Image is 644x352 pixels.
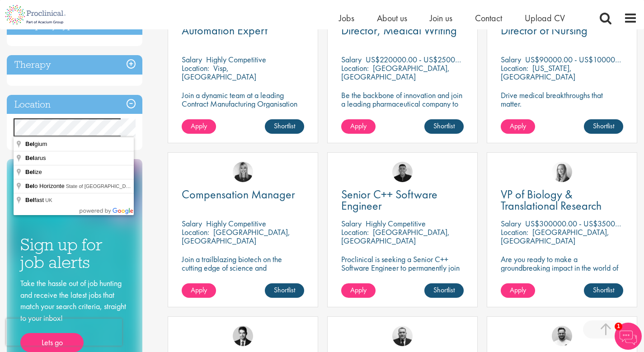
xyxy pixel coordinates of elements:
[501,218,521,229] span: Salary
[377,12,407,24] a: About us
[182,283,216,298] a: Apply
[501,227,528,237] span: Location:
[265,283,304,298] a: Shortlist
[25,155,47,161] span: arus
[510,285,526,295] span: Apply
[430,12,452,24] a: Join us
[45,197,52,203] span: UK
[501,54,521,65] span: Salary
[233,326,253,346] img: Thomas Wenig
[584,119,623,134] a: Shortlist
[501,63,575,82] p: [US_STATE], [GEOGRAPHIC_DATA]
[552,162,572,182] img: Sofia Amark
[501,63,528,73] span: Location:
[341,187,437,213] span: Senior C++ Software Engineer
[182,189,304,200] a: Compensation Manager
[392,326,413,346] img: Jakub Hanas
[7,55,142,75] h3: Therapy
[366,218,426,229] p: Highly Competitive
[341,283,376,298] a: Apply
[424,283,464,298] a: Shortlist
[182,63,256,82] p: Visp, [GEOGRAPHIC_DATA]
[341,54,362,65] span: Salary
[182,218,202,229] span: Salary
[341,255,464,289] p: Proclinical is seeking a Senior C++ Software Engineer to permanently join their dynamic team in [...
[501,283,535,298] a: Apply
[525,12,565,24] a: Upload CV
[206,54,266,65] p: Highly Competitive
[265,119,304,134] a: Shortlist
[501,91,623,108] p: Drive medical breakthroughs that matter.
[20,236,129,271] h3: Sign up for job alerts
[392,162,413,182] img: Christian Andersen
[501,23,588,38] span: Director of Nursing
[182,227,290,246] p: [GEOGRAPHIC_DATA], [GEOGRAPHIC_DATA]
[25,141,34,147] span: Bel
[182,54,202,65] span: Salary
[7,95,142,114] h3: Location
[25,141,48,147] span: gium
[182,227,209,237] span: Location:
[501,227,609,246] p: [GEOGRAPHIC_DATA], [GEOGRAPHIC_DATA]
[25,197,45,203] span: fast
[182,255,304,281] p: Join a trailblazing biotech on the cutting edge of science and technology.
[206,218,266,229] p: Highly Competitive
[350,285,367,295] span: Apply
[341,189,464,211] a: Senior C++ Software Engineer
[339,12,354,24] a: Jobs
[341,91,464,125] p: Be the backbone of innovation and join a leading pharmaceutical company to help keep life-changin...
[182,91,304,134] p: Join a dynamic team at a leading Contract Manufacturing Organisation (CMO) and contribute to grou...
[475,12,502,24] a: Contact
[350,121,367,131] span: Apply
[182,25,304,36] a: Automation Expert
[6,319,122,346] iframe: reCAPTCHA
[424,119,464,134] a: Shortlist
[501,255,623,298] p: Are you ready to make a groundbreaking impact in the world of biotechnology? Join a growing compa...
[366,54,509,65] p: US$220000.00 - US$250000.00 per annum
[501,119,535,134] a: Apply
[584,283,623,298] a: Shortlist
[233,162,253,182] img: Janelle Jones
[341,63,369,73] span: Location:
[25,183,66,189] span: o Horizonte
[191,121,207,131] span: Apply
[341,218,362,229] span: Salary
[341,25,464,36] a: Director, Medical Writing
[341,227,450,246] p: [GEOGRAPHIC_DATA], [GEOGRAPHIC_DATA]
[341,227,369,237] span: Location:
[501,189,623,211] a: VP of Biology & Translational Research
[182,187,295,202] span: Compensation Manager
[25,169,43,175] span: ize
[341,23,457,38] span: Director, Medical Writing
[66,183,191,189] span: State of [GEOGRAPHIC_DATA], [GEOGRAPHIC_DATA]
[341,119,376,134] a: Apply
[182,23,268,38] span: Automation Expert
[341,63,450,82] p: [GEOGRAPHIC_DATA], [GEOGRAPHIC_DATA]
[552,326,572,346] img: Emile De Beer
[615,323,622,330] span: 1
[25,197,34,203] span: Bel
[182,63,209,73] span: Location:
[615,323,642,350] img: Chatbot
[501,187,602,213] span: VP of Biology & Translational Research
[191,285,207,295] span: Apply
[501,25,623,36] a: Director of Nursing
[25,169,34,175] span: Bel
[182,119,216,134] a: Apply
[20,277,129,352] div: Take the hassle out of job hunting and receive the latest jobs that match your search criteria, s...
[25,183,34,189] span: Bel
[25,155,34,161] span: Bel
[510,121,526,131] span: Apply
